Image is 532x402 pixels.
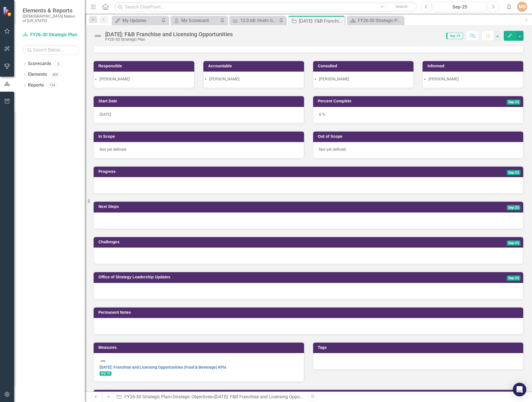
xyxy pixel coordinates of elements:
[28,61,51,67] a: Scorecards
[299,18,343,25] div: [DATE]: F&B Franchise and Licensing Opportunities
[427,64,520,68] h3: Informed
[23,14,79,23] small: [DEMOGRAPHIC_DATA] Nation of [US_STATE]
[358,17,402,24] div: FY26-30 Strategic Plan
[100,112,111,117] span: [DATE]
[446,33,463,39] span: Sep-25
[435,4,484,10] div: Sep-25
[517,2,527,12] button: MG
[100,371,111,376] span: Sep-25
[319,77,349,81] span: [PERSON_NAME]
[507,170,520,175] span: Sep-25
[318,345,521,350] h3: Tags
[116,394,304,400] div: » »
[28,71,47,78] a: Elements
[507,205,520,210] span: Sep-25
[124,394,170,399] a: FY26-30 Strategic Plan
[181,17,219,24] div: My Scorecard
[395,4,408,9] span: Search
[115,2,417,12] input: Search ClearPoint...
[172,17,219,24] a: My Scorecard
[209,77,240,81] span: [PERSON_NAME]
[318,64,411,68] h3: Consulted
[50,72,61,77] div: 400
[214,394,316,399] div: [DATE]: F&B Franchise and Licensing Opportunities
[318,99,463,103] h3: Percent Complete
[208,64,301,68] h3: Accountable
[98,275,454,279] h3: Office of Strategy Leadership Updates
[387,3,415,11] button: Search
[100,147,298,152] p: Not yet defined.
[3,7,13,16] img: ClearPoint Strategy
[507,100,520,105] span: Sep-25
[313,107,524,123] div: 0 %
[28,82,44,89] a: Reports
[98,169,335,174] h3: Progress
[98,205,353,209] h3: Next Steps
[23,45,79,55] input: Search Below...
[507,276,520,281] span: Sep-25
[23,7,79,14] span: Elements & Reports
[513,383,526,396] div: Open Intercom Messenger
[23,32,79,38] a: FY26-30 Strategic Plan
[98,345,301,350] h3: Measures
[318,134,521,139] h3: Out of Scope
[319,147,518,152] p: Not yet defined.
[47,83,58,88] div: 124
[105,31,233,37] div: [DATE]: F&B Franchise and Licensing Opportunities
[93,31,102,40] img: Not Defined
[173,394,212,399] a: Strategic Objectives
[240,17,277,24] div: 12.0.68: Hvshi Gift Shop Inventory KPIs
[105,37,233,42] div: FY26-30 Strategic Plan
[433,2,486,12] button: Sep-25
[231,17,277,24] a: 12.0.68: Hvshi Gift Shop Inventory KPIs
[100,77,130,81] span: [PERSON_NAME]
[100,365,226,369] a: [DATE]: Franchise and Licensing Opportunities (Food & Beverage) KPIs
[100,358,106,364] img: Not Defined
[98,64,191,68] h3: Responsible
[98,310,520,315] h3: Permanent Notes
[98,99,301,103] h3: Start Date
[98,134,301,139] h3: In Scope
[348,17,402,24] a: FY26-30 Strategic Plan
[122,17,160,24] div: My Updates
[507,240,520,246] span: Sep-25
[428,77,459,81] span: [PERSON_NAME]
[113,17,160,24] a: My Updates
[98,240,356,244] h3: Challenges
[54,61,63,66] div: 6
